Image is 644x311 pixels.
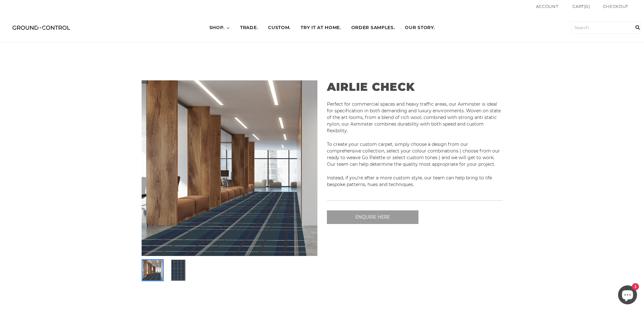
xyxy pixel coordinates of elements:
a: OUR STORY. [400,19,440,37]
h3: AIRLIE CHECK [327,80,503,94]
span: ORDER SAMPLES. [351,25,395,31]
div: Page 4 [327,101,503,188]
a: Account [536,4,558,9]
span: Cart [572,4,584,9]
a: CUSTOM. [263,19,296,37]
span: To create your custom carpet, simply choose a design from our comprehensive collection, select yo... [327,141,500,167]
span: Instead, if you’re after a more custom style, our team can help bring to life bespoke patterns, h... [327,175,492,187]
span: ENQUIRE HERE [355,214,390,220]
span: OUR STORY. [405,25,435,31]
span: 0 [585,4,589,9]
span: CUSTOM. [268,25,290,31]
img: AIRLIE CHECK [142,80,317,256]
a: SHOP. [204,19,235,37]
a: ORDER SAMPLES. [346,19,400,37]
span: Perfect for commercial spaces and heavy traffic areas, our Axminster is ideal for specification i... [327,101,501,134]
a: TRADE. [235,19,263,37]
img: AIRLIE CHECK [143,260,163,280]
span: TRY IT AT HOME. [301,25,341,31]
a: TRY IT AT HOME. [296,19,346,37]
span: TRADE. [240,25,258,31]
button: ENQUIRE HERE [327,210,418,224]
span: SHOP. [209,25,225,31]
inbox-online-store-chat: Shopify online store chat [616,285,639,306]
a: Cart(0) [572,3,590,10]
input: Search [631,13,644,42]
img: AIRLIE CHECK [167,259,189,281]
input: Search [571,22,641,34]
